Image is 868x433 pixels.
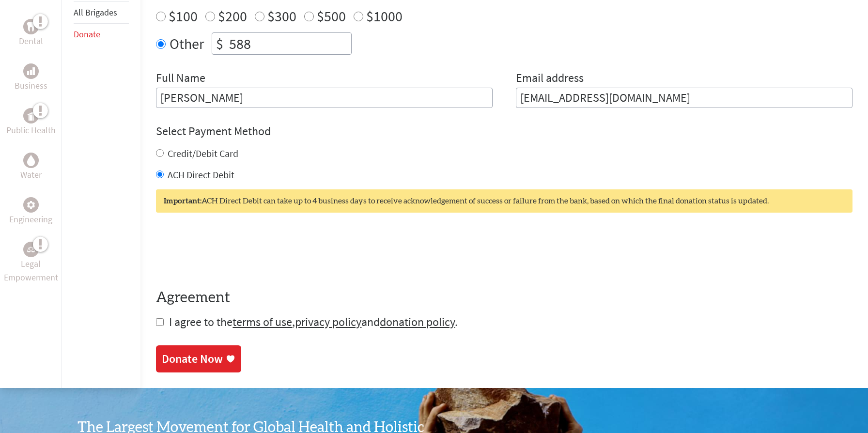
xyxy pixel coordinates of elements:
div: Dental [23,19,39,34]
label: Other [170,32,204,55]
a: donation policy [380,314,455,329]
label: $1000 [366,7,403,25]
label: Credit/Debit Card [168,147,238,159]
p: Water [20,168,42,182]
a: Donate [74,29,100,40]
img: Business [27,67,35,75]
div: Business [23,63,39,79]
input: Your Email [516,88,852,108]
div: Public Health [23,108,39,124]
a: WaterWater [20,153,42,182]
label: $200 [218,7,247,25]
p: Dental [19,34,43,48]
div: $ [212,33,227,54]
a: Donate Now [156,345,241,372]
img: Dental [27,22,35,31]
span: I agree to the , and . [169,314,458,329]
div: Donate Now [162,351,223,367]
img: Engineering [27,201,35,209]
label: Full Name [156,70,205,88]
li: Donate [74,24,129,45]
h4: Agreement [156,289,852,307]
label: $500 [317,7,346,25]
input: Enter Full Name [156,88,493,108]
label: ACH Direct Debit [168,169,234,181]
a: terms of use [232,314,292,329]
li: All Brigades [74,2,129,24]
a: Public HealthPublic Health [6,108,56,137]
div: ACH Direct Debit can take up to 4 business days to receive acknowledgement of success or failure ... [156,189,852,213]
a: Legal EmpowermentLegal Empowerment [2,242,60,284]
img: Water [27,155,35,166]
p: Legal Empowerment [2,257,60,284]
strong: Important: [164,197,201,205]
a: EngineeringEngineering [9,197,52,226]
label: Email address [516,70,584,88]
img: Public Health [27,111,35,121]
p: Public Health [6,124,56,137]
div: Engineering [23,197,39,213]
label: $100 [169,7,198,25]
iframe: reCAPTCHA [156,232,303,270]
a: All Brigades [74,7,117,18]
div: Legal Empowerment [23,242,39,257]
h4: Select Payment Method [156,124,852,139]
input: Enter Amount [227,33,351,54]
label: $300 [267,7,296,25]
a: DentalDental [19,19,43,48]
p: Business [15,79,47,93]
a: BusinessBusiness [15,63,47,93]
img: Legal Empowerment [27,247,35,252]
div: Water [23,153,39,168]
a: privacy policy [295,314,361,329]
p: Engineering [9,213,52,226]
